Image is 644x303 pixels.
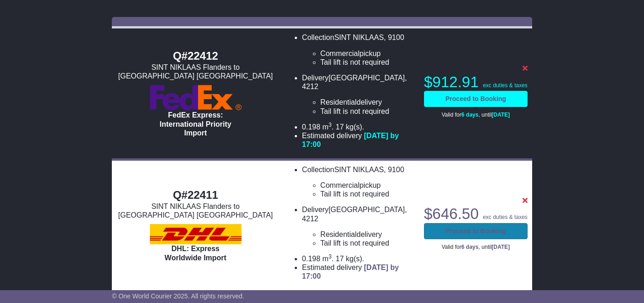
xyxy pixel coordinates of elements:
[424,205,479,222] span: $
[346,123,364,131] span: kg(s).
[302,206,407,222] span: , 4212
[320,58,415,67] li: Tail lift is not required
[320,50,359,57] span: Commercial
[329,74,405,82] span: [GEOGRAPHIC_DATA]
[334,166,384,174] span: SINT NIKLAAS
[320,98,357,106] span: Residential
[320,107,415,116] li: Tail lift is not required
[492,112,510,118] span: [DATE]
[322,255,333,263] span: m .
[302,123,320,131] span: 0.198
[320,181,415,190] li: pickup
[302,131,415,149] li: Estimated delivery
[320,230,357,238] span: Residential
[336,255,344,263] span: 17
[302,205,415,247] li: Delivery
[483,214,527,220] span: exc duties & taxes
[150,85,242,111] img: FedEx Express: International Priority Import
[116,189,275,202] div: Q#22411
[384,34,404,41] span: , 9100
[384,166,404,174] span: , 9100
[116,202,275,219] div: SINT NIKLAAS Flanders to [GEOGRAPHIC_DATA] [GEOGRAPHIC_DATA]
[424,244,528,250] p: Valid for , until
[334,34,384,41] span: SINT NIKLAAS
[320,230,415,239] li: delivery
[302,255,320,263] span: 0.198
[462,244,479,250] span: 6 days
[424,112,528,118] p: Valid for , until
[302,264,399,280] span: [DATE] by 17:00
[165,245,226,261] span: DHL: Express Worldwide Import
[424,91,528,107] a: Proceed to Booking
[150,224,242,244] img: DHL: Express Worldwide Import
[329,253,332,260] sup: 3
[302,165,415,199] li: Collection
[320,49,415,58] li: pickup
[320,239,415,247] li: Tail lift is not required
[302,33,415,67] li: Collection
[462,112,479,118] span: 6 days
[329,122,332,128] sup: 3
[346,255,364,263] span: kg(s).
[424,223,528,239] a: Proceed to Booking
[483,82,527,89] span: exc duties & taxes
[302,73,415,116] li: Delivery
[329,206,405,213] span: [GEOGRAPHIC_DATA]
[116,63,275,80] div: SINT NIKLAAS Flanders to [GEOGRAPHIC_DATA] [GEOGRAPHIC_DATA]
[320,98,415,107] li: delivery
[116,50,275,63] div: Q#22412
[320,181,359,189] span: Commercial
[432,205,479,222] span: 646.50
[492,244,510,250] span: [DATE]
[112,292,244,300] span: © One World Courier 2025. All rights reserved.
[336,123,344,131] span: 17
[302,263,415,281] li: Estimated delivery
[320,190,415,198] li: Tail lift is not required
[424,73,479,90] span: $
[322,123,333,131] span: m .
[432,73,479,90] span: 912.91
[302,74,407,90] span: , 4212
[160,111,231,136] span: FedEx Express: International Priority Import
